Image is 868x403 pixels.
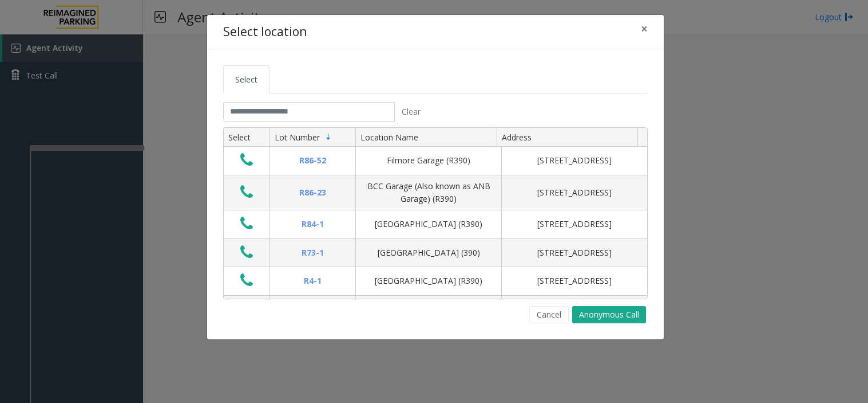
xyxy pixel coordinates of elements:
[363,180,494,206] div: BCC Garage (Also known as ANB Garage) (R390)
[509,154,640,167] div: [STREET_ADDRESS]
[509,218,640,230] div: [STREET_ADDRESS]
[277,154,348,167] div: R86-52
[275,132,320,143] span: Lot Number
[363,275,494,287] div: [GEOGRAPHIC_DATA] (R390)
[277,186,348,199] div: R86-23
[360,132,418,143] span: Location Name
[324,132,333,142] span: Sortable
[223,23,307,41] h4: Select location
[224,128,647,299] div: Data table
[509,186,640,199] div: [STREET_ADDRESS]
[277,247,348,259] div: R73-1
[363,154,494,167] div: Filmore Garage (R390)
[363,218,494,230] div: [GEOGRAPHIC_DATA] (R390)
[641,21,648,37] span: ×
[395,102,427,122] button: Clear
[633,15,656,43] button: Close
[224,128,269,147] th: Select
[529,306,569,323] button: Cancel
[235,74,257,85] span: Select
[223,65,648,93] ul: Tabs
[572,306,646,323] button: Anonymous Call
[277,218,348,230] div: R84-1
[509,275,640,287] div: [STREET_ADDRESS]
[502,132,532,143] span: Address
[509,247,640,259] div: [STREET_ADDRESS]
[363,247,494,259] div: [GEOGRAPHIC_DATA] (390)
[277,275,348,287] div: R4-1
